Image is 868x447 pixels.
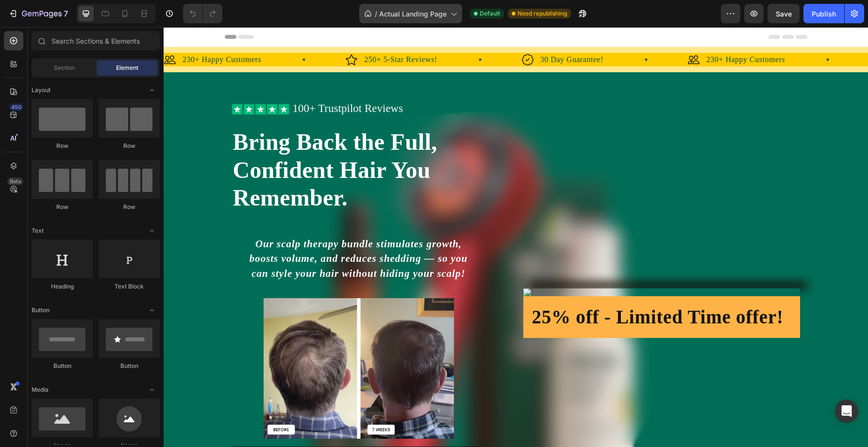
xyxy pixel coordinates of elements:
[768,4,800,23] button: Save
[64,8,68,19] p: 7
[144,223,160,239] span: Toggle open
[32,385,49,394] span: Media
[144,82,160,98] span: Toggle open
[367,277,621,303] h2: 25% off - Limited Time offer!
[375,9,377,19] span: /
[32,306,50,315] span: Button
[164,27,868,447] iframe: Design area
[360,261,636,269] img: gempages_579959335975649813-03051dff-a3e2-44b7-8142-d5fa0dd7876a.png
[480,9,500,18] span: Default
[32,362,93,370] div: Button
[803,4,844,23] button: Publish
[32,86,50,95] span: Layout
[99,142,160,150] div: Row
[812,9,836,19] div: Publish
[32,31,160,50] input: Search Sections & Elements
[4,4,72,23] button: 7
[99,362,160,370] div: Button
[144,382,160,398] span: Toggle open
[379,9,447,19] span: Actual Landing Page
[144,303,160,318] span: Toggle open
[32,226,44,235] span: Text
[32,203,93,211] div: Row
[32,142,93,150] div: Row
[116,64,138,72] span: Element
[835,399,858,423] div: Open Intercom Messenger
[776,10,792,18] span: Save
[32,282,93,291] div: Heading
[54,64,75,72] span: Section
[517,9,567,18] span: Need republishing
[99,203,160,211] div: Row
[183,4,222,23] div: Undo/Redo
[7,177,23,185] div: Beta
[9,103,23,111] div: 450
[99,282,160,291] div: Text Block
